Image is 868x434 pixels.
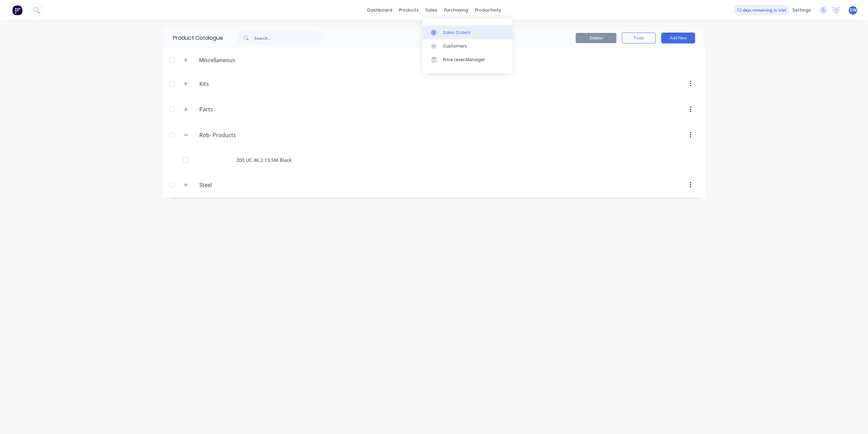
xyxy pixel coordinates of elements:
button: Delete [576,33,616,43]
div: settings [789,5,814,15]
button: Tools [622,33,656,43]
div: 200 UC 46.2 13.5M Black [163,148,705,172]
div: Sales Orders [443,30,471,36]
div: Product Catalogue [163,27,223,49]
a: Customers [422,39,512,53]
div: Customers [443,43,467,49]
input: Enter category name [199,105,280,113]
div: purchasing [441,5,472,15]
a: dashboard [364,5,396,15]
div: products [396,5,422,15]
a: Sales Orders [422,25,512,39]
div: Miscellaneous [194,56,241,64]
input: Enter category name [199,131,280,139]
button: Add New [661,33,695,43]
input: Search... [254,31,321,45]
img: Factory [12,5,22,15]
input: Enter category name [199,181,280,189]
span: DW [850,7,856,13]
button: 12 days remaining in trial [734,5,789,15]
input: Enter category name [199,80,280,88]
div: Price Level Manager [443,57,485,63]
div: productivity [472,5,505,15]
a: Price Level Manager [422,53,512,67]
div: sales [422,5,441,15]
